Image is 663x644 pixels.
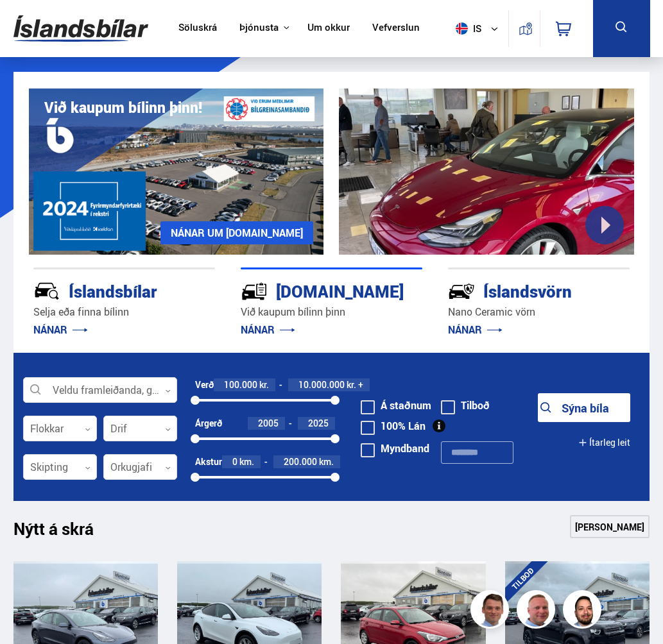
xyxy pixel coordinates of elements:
img: -Svtn6bYgwAsiwNX.svg [448,278,475,305]
div: Íslandsbílar [33,279,169,301]
a: NÁNAR [241,323,295,337]
div: Akstur [195,457,222,467]
img: siFngHWaQ9KaOqBr.png [519,592,557,631]
span: is [451,22,483,35]
span: km. [319,457,334,467]
a: Um okkur [307,22,350,35]
a: NÁNAR [448,323,503,337]
a: NÁNAR [33,323,88,337]
img: tr5P-W3DuiFaO7aO.svg [241,278,268,305]
label: Á staðnum [361,400,431,411]
button: is [451,10,508,47]
p: Nano Ceramic vörn [448,305,630,319]
a: [PERSON_NAME] [570,515,650,538]
img: eKx6w-_Home_640_.png [29,89,324,255]
label: Myndband [361,443,429,453]
span: 0 [232,455,237,468]
h1: Nýtt á skrá [13,519,116,546]
span: 100.000 [224,378,257,391]
button: Open LiveChat chat widget [10,5,49,44]
img: svg+xml;base64,PHN2ZyB4bWxucz0iaHR0cDovL3d3dy53My5vcmcvMjAwMC9zdmciIHdpZHRoPSI1MTIiIGhlaWdodD0iNT... [456,22,468,35]
p: Selja eða finna bílinn [33,305,215,319]
div: Árgerð [195,418,222,428]
a: NÁNAR UM [DOMAIN_NAME] [160,221,313,244]
div: Íslandsvörn [448,279,584,301]
div: [DOMAIN_NAME] [241,279,377,301]
img: nhp88E3Fdnt1Opn2.png [565,592,603,631]
h1: Við kaupum bílinn þinn! [44,99,202,116]
p: Við kaupum bílinn þinn [241,305,422,319]
span: km. [239,457,254,467]
button: Ítarleg leit [578,428,630,457]
a: Söluskrá [178,22,217,35]
span: 2025 [308,417,329,429]
div: Verð [195,380,214,390]
button: Þjónusta [239,22,279,34]
span: kr. [259,380,269,390]
img: G0Ugv5HjCgRt.svg [13,8,148,49]
label: 100% Lán [361,421,426,431]
img: JRvxyua_JYH6wB4c.svg [33,278,60,305]
label: Tilboð [441,400,490,411]
span: 10.000.000 [298,378,345,391]
img: FbJEzSuNWCJXmdc-.webp [472,592,511,631]
a: Vefverslun [372,22,420,35]
span: + [358,380,363,390]
button: Sýna bíla [538,393,630,422]
span: kr. [347,380,356,390]
span: 200.000 [284,455,317,468]
span: 2005 [258,417,279,429]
